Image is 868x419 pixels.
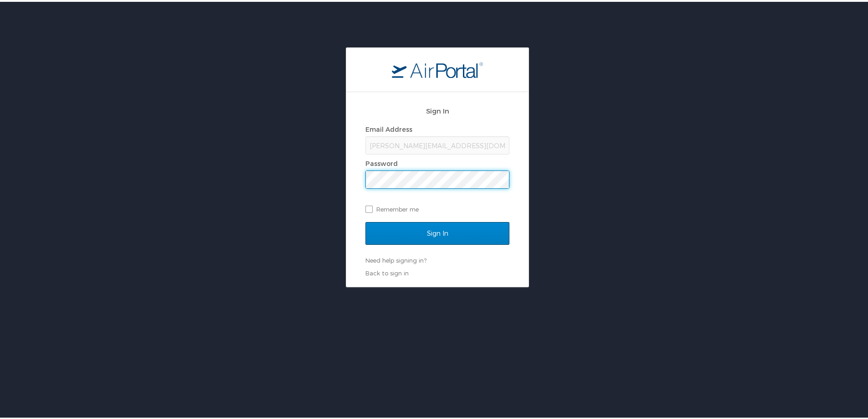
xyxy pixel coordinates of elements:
a: Need help signing in? [365,255,426,262]
label: Email Address [365,124,412,131]
label: Remember me [365,201,509,214]
a: Back to sign in [365,268,409,275]
label: Password [365,158,398,166]
input: Sign In [365,220,509,243]
h2: Sign In [365,104,509,114]
img: logo [392,60,483,76]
